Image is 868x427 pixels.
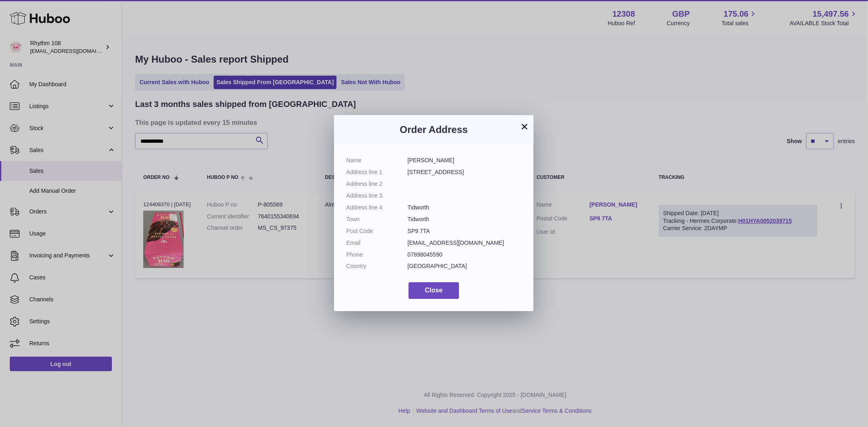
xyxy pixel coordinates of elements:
dd: Tidworth [408,216,522,223]
h3: Order Address [346,123,521,136]
span: Close [425,287,443,294]
dt: Phone [346,251,408,259]
dt: Address line 1 [346,168,408,176]
dt: Email [346,239,408,247]
dd: [STREET_ADDRESS] [408,168,522,176]
dd: [PERSON_NAME] [408,157,522,164]
button: × [520,122,529,131]
dd: [GEOGRAPHIC_DATA] [408,262,522,270]
dt: Address line 4 [346,204,408,211]
dd: SP9 7TA [408,227,522,235]
dt: Town [346,216,408,223]
dt: Address line 2 [346,180,408,188]
dd: [EMAIL_ADDRESS][DOMAIN_NAME] [408,239,522,247]
dt: Post Code [346,227,408,235]
dd: 07898045590 [408,251,522,259]
dt: Address line 3 [346,192,408,200]
dt: Name [346,157,408,164]
dd: Tidworth [408,204,522,211]
dt: Country [346,262,408,270]
button: Close [409,282,459,299]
